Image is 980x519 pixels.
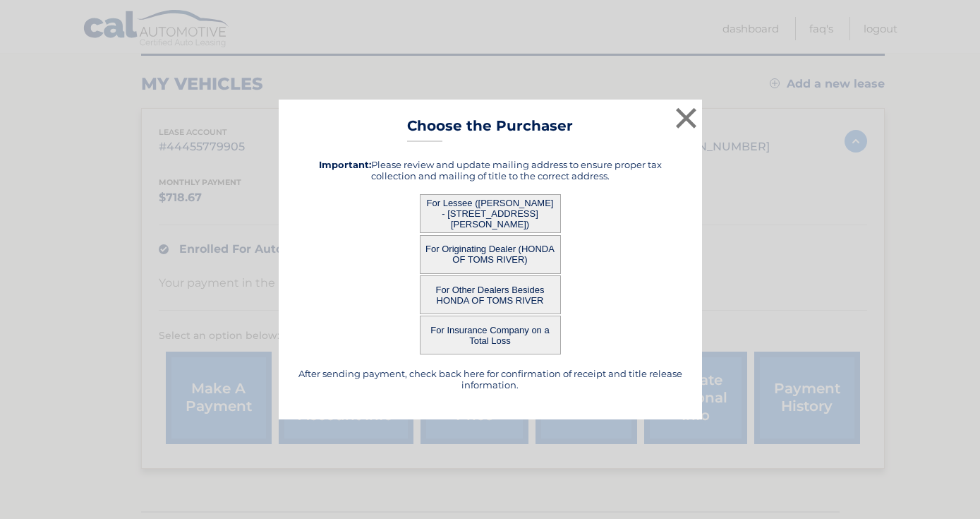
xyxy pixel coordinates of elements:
[420,235,561,274] button: For Originating Dealer (HONDA OF TOMS RIVER)
[672,104,701,132] button: ×
[420,275,561,314] button: For Other Dealers Besides HONDA OF TOMS RIVER
[296,368,684,390] h5: After sending payment, check back here for confirmation of receipt and title release information.
[420,316,561,354] button: For Insurance Company on a Total Loss
[420,194,561,233] button: For Lessee ([PERSON_NAME] - [STREET_ADDRESS][PERSON_NAME])
[296,159,684,181] h5: Please review and update mailing address to ensure proper tax collection and mailing of title to ...
[407,117,573,142] h3: Choose the Purchaser
[319,159,371,170] strong: Important:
